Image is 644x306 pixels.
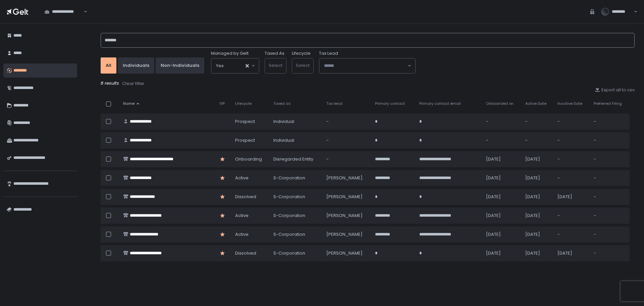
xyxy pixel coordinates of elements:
span: Lifecycle [235,101,252,106]
span: Tax Lead [319,50,338,56]
span: prospect [235,119,255,125]
div: Search for option [40,5,87,19]
div: [DATE] [486,213,517,219]
span: Active Date [525,101,546,106]
span: Onboarded on [486,101,514,106]
div: S-Corporation [273,175,318,181]
div: [DATE] [486,175,517,181]
div: [DATE] [486,250,517,256]
button: Non-Individuals [156,57,204,74]
div: - [594,175,626,181]
div: [PERSON_NAME] [326,194,367,200]
div: - [557,213,586,219]
div: - [557,175,586,181]
div: Individuals [123,62,149,69]
span: Name [123,101,135,106]
div: Non-Individuals [161,62,199,69]
label: Lifecycle [292,50,311,56]
div: - [525,137,549,143]
span: Preferred Filing [594,101,622,106]
span: dissolved [235,250,256,256]
div: [PERSON_NAME] [326,213,367,219]
div: - [594,194,626,200]
span: Primary contact [375,101,405,106]
div: S-Corporation [273,250,318,256]
div: [DATE] [525,213,549,219]
div: Search for option [211,58,259,73]
div: S-Corporation [273,213,318,219]
div: Individual [273,119,318,125]
div: [DATE] [525,231,549,237]
div: - [326,156,367,162]
div: S-Corporation [273,231,318,237]
button: Individuals [118,57,154,74]
div: - [557,137,586,143]
div: 8 results [101,80,635,87]
div: - [594,250,626,256]
div: - [326,119,367,125]
input: Search for option [224,62,245,69]
div: [DATE] [525,156,549,162]
div: - [525,119,549,125]
div: - [486,119,517,125]
div: - [486,137,517,143]
input: Search for option [324,62,407,69]
div: [DATE] [525,250,549,256]
span: Inactive Date [557,101,582,106]
div: All [106,62,111,69]
div: Disregarded Entity [273,156,318,162]
button: Clear Selected [246,64,249,68]
div: - [557,231,586,237]
div: [DATE] [557,250,586,256]
span: Managed by Gelt [211,50,249,56]
span: Tax lead [326,101,342,106]
button: Clear filter [122,80,145,87]
input: Search for option [83,8,83,15]
div: [PERSON_NAME] [326,250,367,256]
div: - [594,231,626,237]
span: dissolved [235,194,256,200]
div: [DATE] [557,194,586,200]
button: Export all to csv [595,87,635,93]
div: [DATE] [486,231,517,237]
span: Select [269,62,282,69]
div: - [594,213,626,219]
div: [DATE] [525,175,549,181]
span: Primary contact email [419,101,461,106]
span: Select [296,62,310,69]
span: Yes [216,62,224,69]
button: All [101,57,116,74]
div: - [594,156,626,162]
span: VIP [219,101,225,106]
span: prospect [235,137,255,143]
div: - [594,137,626,143]
div: [PERSON_NAME] [326,231,367,237]
span: Taxed as [273,101,291,106]
div: [DATE] [486,194,517,200]
div: [DATE] [525,194,549,200]
div: - [557,156,586,162]
span: active [235,231,249,237]
div: - [326,137,367,143]
div: - [557,119,586,125]
div: [PERSON_NAME] [326,175,367,181]
div: Individual [273,137,318,143]
div: Search for option [319,58,415,73]
div: [DATE] [486,156,517,162]
span: active [235,175,249,181]
div: S-Corporation [273,194,318,200]
div: - [594,119,626,125]
span: onboarding [235,156,262,162]
label: Taxed As [265,50,284,56]
span: active [235,213,249,219]
div: Clear filter [122,81,145,87]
